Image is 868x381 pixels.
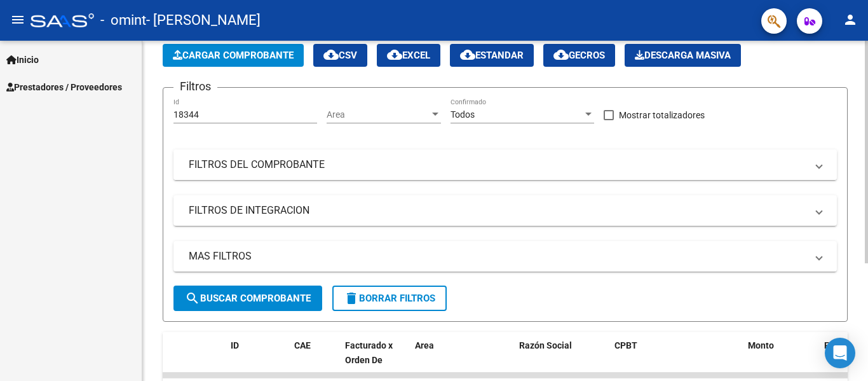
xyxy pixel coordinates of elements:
[619,107,705,123] span: Mostrar totalizadores
[189,249,806,263] mat-panel-title: MAS FILTROS
[173,149,837,180] mat-expansion-panel-header: FILTROS DEL COMPROBANTE
[173,78,217,95] h3: Filtros
[625,44,741,67] button: Descarga Masiva
[100,6,146,34] span: - omint
[377,44,440,67] button: EXCEL
[163,44,304,67] button: Cargar Comprobante
[313,44,367,67] button: CSV
[146,6,261,34] span: - [PERSON_NAME]
[387,50,430,61] span: EXCEL
[451,109,475,120] span: Todos
[173,50,294,61] span: Cargar Comprobante
[332,286,447,311] button: Borrar Filtros
[189,204,806,218] mat-panel-title: FILTROS DE INTEGRACION
[519,340,572,350] span: Razón Social
[543,44,615,67] button: Gecros
[323,47,339,62] mat-icon: cloud_download
[387,47,402,62] mat-icon: cloud_download
[173,286,322,311] button: Buscar Comprobante
[553,50,605,61] span: Gecros
[189,158,806,172] mat-panel-title: FILTROS DEL COMPROBANTE
[415,340,434,350] span: Area
[748,340,774,350] span: Monto
[344,293,435,304] span: Borrar Filtros
[553,47,569,62] mat-icon: cloud_download
[185,293,311,304] span: Buscar Comprobante
[173,241,837,272] mat-expansion-panel-header: MAS FILTROS
[843,12,858,27] mat-icon: person
[460,50,524,61] span: Estandar
[323,50,357,61] span: CSV
[344,291,359,306] mat-icon: delete
[635,50,731,61] span: Descarga Masiva
[6,53,39,67] span: Inicio
[327,109,430,120] span: Area
[10,12,25,27] mat-icon: menu
[294,340,311,350] span: CAE
[6,80,122,94] span: Prestadores / Proveedores
[825,338,855,368] div: Open Intercom Messenger
[450,44,534,67] button: Estandar
[185,291,200,306] mat-icon: search
[231,340,239,350] span: ID
[625,44,741,67] app-download-masive: Descarga masiva de comprobantes (adjuntos)
[460,47,475,62] mat-icon: cloud_download
[345,340,393,365] span: Facturado x Orden De
[614,340,637,350] span: CPBT
[173,195,837,226] mat-expansion-panel-header: FILTROS DE INTEGRACION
